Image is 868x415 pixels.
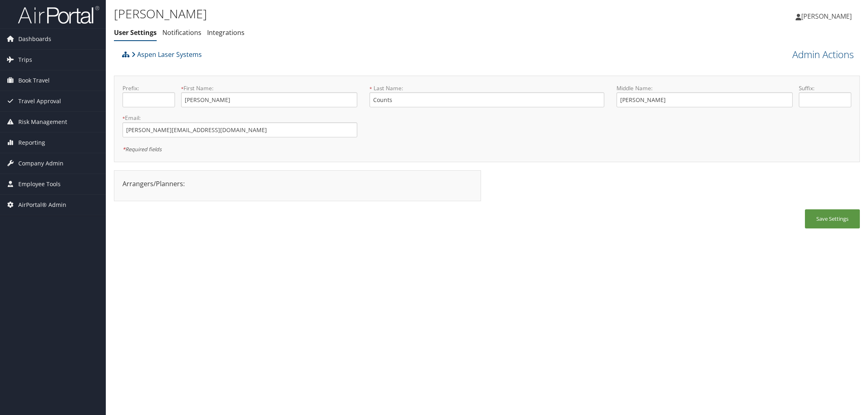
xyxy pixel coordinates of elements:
a: [PERSON_NAME] [796,4,860,28]
label: First Name: [181,84,357,92]
span: [PERSON_NAME] [801,12,852,21]
span: Risk Management [18,112,67,132]
span: Dashboards [18,29,51,49]
span: AirPortal® Admin [18,195,66,215]
label: Last Name: [370,84,604,92]
a: Integrations [207,28,245,37]
label: Middle Name: [617,84,793,92]
a: Aspen Laser Systems [131,46,202,63]
span: Reporting [18,133,45,153]
a: Admin Actions [792,48,854,61]
span: Employee Tools [18,174,61,194]
em: Required fields [122,146,162,153]
label: Prefix: [122,84,175,92]
button: Save Settings [805,209,860,228]
img: airportal-logo.png [18,5,99,24]
a: Notifications [162,28,201,37]
span: Company Admin [18,153,63,174]
label: Suffix: [799,84,851,92]
span: Trips [18,50,32,70]
h1: [PERSON_NAME] [114,5,611,22]
span: Book Travel [18,70,50,91]
div: Arrangers/Planners: [116,179,479,189]
a: User Settings [114,28,157,37]
label: Email: [122,114,357,122]
span: Travel Approval [18,91,61,111]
